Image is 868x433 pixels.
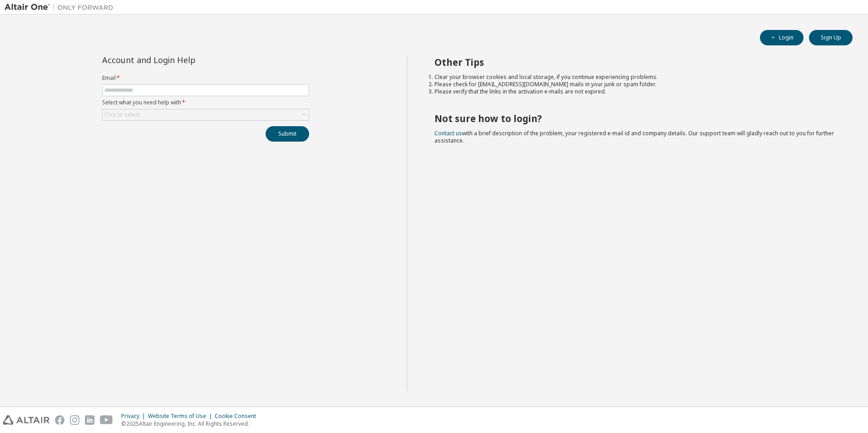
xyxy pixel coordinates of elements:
p: © 2025 Altair Engineering, Inc. All Rights Reserved. [121,420,261,428]
div: Click to select [103,109,309,120]
img: facebook.svg [55,415,64,425]
img: youtube.svg [100,415,113,425]
button: Sign Up [809,30,853,45]
img: Altair One [5,3,118,12]
button: Submit [266,126,309,142]
img: linkedin.svg [85,415,94,425]
div: Click to select [104,111,140,118]
li: Please verify that the links in the activation e-mails are not expired. [434,88,837,95]
li: Clear your browser cookies and local storage, if you continue experiencing problems. [434,74,837,81]
h2: Other Tips [434,56,837,68]
li: Please check for [EMAIL_ADDRESS][DOMAIN_NAME] mails in your junk or spam folder. [434,81,837,88]
div: Account and Login Help [102,56,268,64]
button: Login [760,30,804,45]
div: Website Terms of Use [148,413,215,420]
h2: Not sure how to login? [434,113,837,124]
label: Email [102,74,309,82]
label: Select what you need help with [102,99,309,106]
a: Contact us [434,129,462,137]
div: Cookie Consent [215,413,261,420]
div: Privacy [121,413,148,420]
img: instagram.svg [70,415,79,425]
img: altair_logo.svg [3,415,49,425]
span: with a brief description of the problem, your registered e-mail id and company details. Our suppo... [434,129,834,144]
